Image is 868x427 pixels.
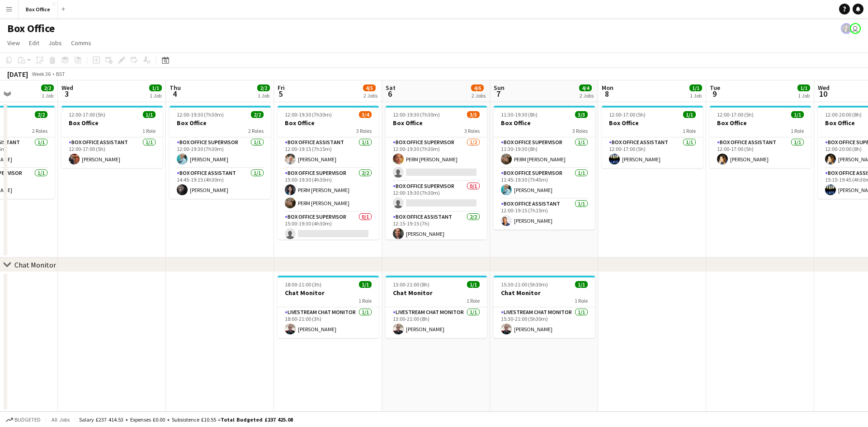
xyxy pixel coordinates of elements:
[170,106,271,199] app-job-card: 12:00-19:30 (7h30m)2/2Box Office2 RolesBox Office Supervisor1/112:00-19:30 (7h30m)[PERSON_NAME]Bo...
[710,137,811,168] app-card-role: Box Office Assistant1/112:00-17:00 (5h)[PERSON_NAME]
[35,111,47,118] span: 2/2
[492,89,505,99] span: 7
[278,289,379,297] h3: Chat Monitor
[248,127,264,134] span: 2 Roles
[258,92,269,99] div: 1 Job
[579,84,592,91] span: 4/4
[798,92,810,99] div: 1 Job
[67,37,95,49] a: Comms
[4,37,24,49] a: View
[494,168,595,199] app-card-role: Box Office Supervisor1/111:45-19:30 (7h45m)[PERSON_NAME]
[464,127,480,134] span: 3 Roles
[386,137,487,181] app-card-role: Box Office Supervisor1/212:00-19:30 (7h30m)PERM [PERSON_NAME]
[472,92,486,99] div: 2 Jobs
[71,39,91,47] span: Comms
[689,84,702,91] span: 1/1
[494,137,595,168] app-card-role: Box Office Supervisor1/111:30-19:30 (8h)PERM [PERSON_NAME]
[575,297,588,304] span: 1 Role
[841,23,852,34] app-user-avatar: Lexi Clare
[257,84,270,91] span: 2/2
[285,111,332,118] span: 12:00-19:30 (7h30m)
[850,23,861,34] app-user-avatar: Millie Haldane
[61,119,163,127] h3: Box Office
[386,307,487,338] app-card-role: Livestream Chat Monitor1/113:00-21:00 (8h)[PERSON_NAME]
[501,111,538,118] span: 11:30-19:30 (8h)
[602,106,703,168] div: 12:00-17:00 (5h)1/1Box Office1 RoleBox Office Assistant1/112:00-17:00 (5h)[PERSON_NAME]
[471,84,484,91] span: 4/6
[7,22,55,35] h1: Box Office
[816,89,830,99] span: 10
[170,84,181,92] span: Thu
[221,416,293,423] span: Total Budgeted £237 425.08
[61,84,73,92] span: Wed
[710,84,720,92] span: Tue
[56,70,65,77] div: BST
[572,127,588,134] span: 3 Roles
[61,137,163,168] app-card-role: Box Office Assistant1/112:00-17:00 (5h)[PERSON_NAME]
[41,84,54,91] span: 2/2
[42,92,53,99] div: 1 Job
[363,84,376,91] span: 4/5
[602,137,703,168] app-card-role: Box Office Assistant1/112:00-17:00 (5h)[PERSON_NAME]
[150,92,161,99] div: 1 Job
[797,84,810,91] span: 1/1
[791,127,804,134] span: 1 Role
[170,137,271,168] app-card-role: Box Office Supervisor1/112:00-19:30 (7h30m)[PERSON_NAME]
[494,119,595,127] h3: Box Office
[386,181,487,212] app-card-role: Box Office Supervisor0/112:00-19:30 (7h30m)
[818,84,830,92] span: Wed
[30,70,52,77] span: Week 36
[710,106,811,168] app-job-card: 12:00-17:00 (5h)1/1Box Office1 RoleBox Office Assistant1/112:00-17:00 (5h)[PERSON_NAME]
[494,289,595,297] h3: Chat Monitor
[494,276,595,338] app-job-card: 15:30-21:00 (5h30m)1/1Chat Monitor1 RoleLivestream Chat Monitor1/115:30-21:00 (5h30m)[PERSON_NAME]
[575,281,588,288] span: 1/1
[791,111,804,118] span: 1/1
[278,119,379,127] h3: Box Office
[278,84,285,92] span: Fri
[609,111,646,118] span: 12:00-17:00 (5h)
[386,106,487,239] app-job-card: 12:00-19:30 (7h30m)3/5Box Office3 RolesBox Office Supervisor1/212:00-19:30 (7h30m)PERM [PERSON_NA...
[501,281,548,288] span: 15:30-21:00 (5h30m)
[170,119,271,127] h3: Box Office
[168,89,181,99] span: 4
[825,111,862,118] span: 12:00-20:00 (8h)
[386,276,487,338] app-job-card: 13:00-21:00 (8h)1/1Chat Monitor1 RoleLivestream Chat Monitor1/113:00-21:00 (8h)[PERSON_NAME]
[359,297,372,304] span: 1 Role
[386,119,487,127] h3: Box Office
[278,276,379,338] div: 18:00-21:00 (3h)1/1Chat Monitor1 RoleLivestream Chat Monitor1/118:00-21:00 (3h)[PERSON_NAME]
[276,89,285,99] span: 5
[683,111,696,118] span: 1/1
[363,92,377,99] div: 2 Jobs
[143,111,156,118] span: 1/1
[278,106,379,239] app-job-card: 12:00-19:30 (7h30m)3/4Box Office3 RolesBox Office Assistant1/112:00-19:15 (7h15m)[PERSON_NAME]Box...
[359,111,372,118] span: 3/4
[386,289,487,297] h3: Chat Monitor
[7,39,20,47] span: View
[278,212,379,243] app-card-role: Box Office Supervisor0/115:00-19:30 (4h30m)
[467,297,480,304] span: 1 Role
[393,281,429,288] span: 13:00-21:00 (8h)
[393,111,440,118] span: 12:00-19:30 (7h30m)
[717,111,754,118] span: 12:00-17:00 (5h)
[177,111,224,118] span: 12:00-19:30 (7h30m)
[50,416,71,423] span: All jobs
[19,0,58,18] button: Box Office
[602,119,703,127] h3: Box Office
[278,307,379,338] app-card-role: Livestream Chat Monitor1/118:00-21:00 (3h)[PERSON_NAME]
[600,89,613,99] span: 8
[60,89,73,99] span: 3
[7,70,28,79] div: [DATE]
[142,127,156,134] span: 1 Role
[251,111,264,118] span: 2/2
[384,89,396,99] span: 6
[708,89,720,99] span: 9
[32,127,47,134] span: 2 Roles
[69,111,105,118] span: 12:00-17:00 (5h)
[61,106,163,168] div: 12:00-17:00 (5h)1/1Box Office1 RoleBox Office Assistant1/112:00-17:00 (5h)[PERSON_NAME]
[278,168,379,212] app-card-role: Box Office Supervisor2/215:00-19:30 (4h30m)PERM [PERSON_NAME]PERM [PERSON_NAME]
[690,92,702,99] div: 1 Job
